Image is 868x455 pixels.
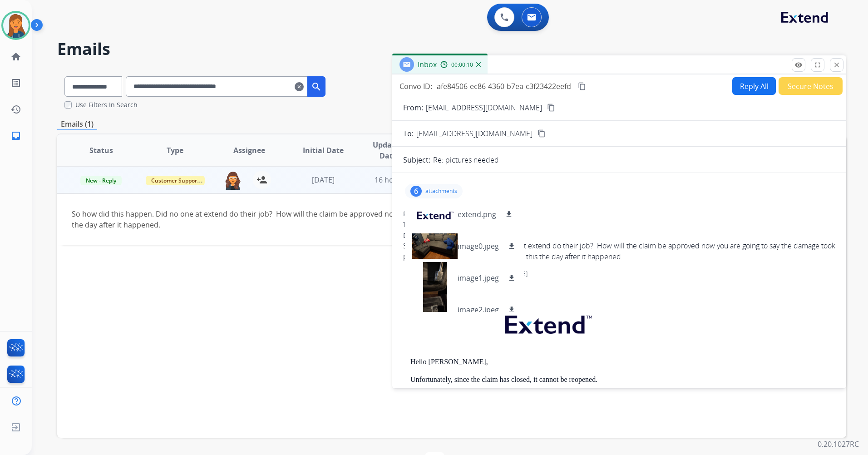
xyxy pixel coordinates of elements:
mat-icon: history [10,104,21,115]
div: From: [410,269,835,278]
mat-icon: list_alt [10,78,21,89]
p: image0.jpeg [458,241,499,252]
span: Initial Date [303,145,344,156]
p: Hello [PERSON_NAME], [410,358,835,366]
span: [EMAIL_ADDRESS][DOMAIN_NAME] [416,128,533,139]
p: To: [403,128,414,139]
div: Date: [410,291,835,300]
span: afe84506-ec86-4360-b7ea-c3f23422eefd [437,81,571,91]
mat-icon: person_add [256,174,267,185]
mat-icon: content_copy [538,129,546,138]
div: To: [410,280,835,289]
span: 00:00:10 [451,61,473,69]
div: Date: [403,231,835,240]
mat-icon: clear [295,81,304,92]
div: So how did this happen. Did no one at extend do their job? How will the claim be approved now you... [72,208,684,230]
span: Updated Date [368,139,409,161]
div: So how did this happen. Did no one at extend do their job? How will the claim be approved now you... [403,240,835,262]
mat-icon: remove_red_eye [794,61,803,69]
label: Use Filters In Search [75,100,138,109]
p: 0.20.1027RC [818,439,859,450]
img: agent-avatar [224,171,242,190]
h2: Emails [57,40,846,58]
span: Status [89,145,113,156]
button: Reply All [732,77,776,95]
div: To: [403,220,835,229]
span: Assignee [233,145,265,156]
p: extend.png [458,209,496,220]
p: image2.jpeg [458,304,499,315]
p: Emails (1) [57,119,97,130]
button: Secure Notes [779,77,843,95]
mat-icon: fullscreen [814,61,822,69]
mat-icon: download [505,210,513,218]
mat-icon: inbox [10,130,21,141]
span: Customer Support [146,176,205,185]
span: New - Reply [80,176,122,185]
mat-icon: close [833,61,841,69]
mat-icon: download [508,306,516,314]
p: [EMAIL_ADDRESS][DOMAIN_NAME] [426,102,542,113]
img: extend.png [494,305,601,341]
p: image1.jpeg [458,272,499,283]
p: Convo ID: [399,81,432,92]
img: avatar [3,13,29,38]
mat-icon: content_copy [578,82,586,90]
span: Inbox [418,59,437,69]
span: Type [167,145,183,156]
span: 16 hours ago [375,175,419,185]
div: 6 [410,186,422,197]
p: Unfortunately, since the claim has closed, it cannot be reopened. [410,376,835,384]
p: attachments [425,188,457,195]
mat-icon: content_copy [547,104,555,112]
mat-icon: home [10,51,21,62]
span: [DATE] [312,175,335,185]
p: From: [403,102,423,113]
div: From: [403,209,835,218]
p: Re: pictures needed [433,154,499,165]
mat-icon: search [311,81,322,92]
p: Subject: [403,154,430,165]
mat-icon: download [508,242,516,250]
mat-icon: download [508,274,516,282]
